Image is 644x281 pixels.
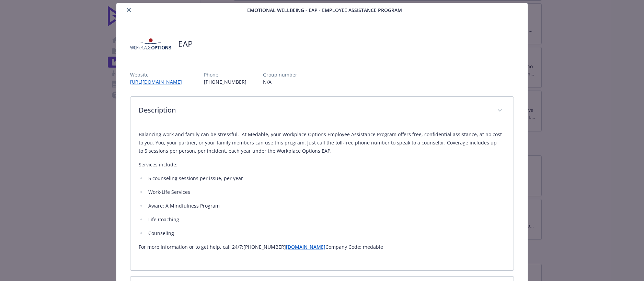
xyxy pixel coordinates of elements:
[204,71,246,78] p: Phone
[130,79,187,85] a: [URL][DOMAIN_NAME]
[125,6,133,14] button: close
[204,78,246,85] p: [PHONE_NUMBER]
[263,71,297,78] p: Group number
[148,229,506,237] p: Counseling​
[148,202,506,210] p: Aware: A Mindfulness Program
[130,71,187,78] p: Website
[148,188,506,196] p: Work-Life Services
[148,174,506,183] p: 5 counseling sessions per issue, per year
[148,215,506,224] p: Life Coaching
[139,105,489,115] p: Description
[130,97,514,125] div: Description
[286,244,325,250] a: [DOMAIN_NAME]
[130,125,514,270] div: Description
[263,78,297,85] p: N/A
[247,7,402,14] span: Emotional Wellbeing - EAP - Employee Assistance Program
[178,38,193,50] h2: EAP
[139,130,506,155] p: Balancing work and family can be stressful. At Medable, your Workplace Options Employee Assistanc...
[130,34,171,54] img: Workplace Options
[139,161,506,169] p: Services include:
[139,243,506,251] p: For more information or to get help, call 24/7:​​ [PHONE_NUMBER] ​ Company Code: medable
